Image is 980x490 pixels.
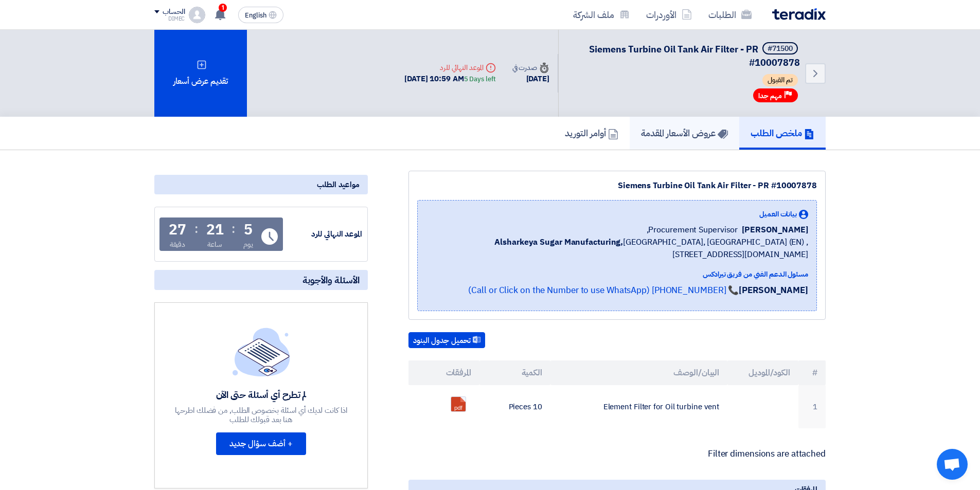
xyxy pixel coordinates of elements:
[238,7,283,23] button: English
[154,16,185,22] div: DIMEC
[630,117,739,150] a: عروض الأسعار المقدمة
[245,12,266,19] span: English
[417,179,817,192] div: Siemens Turbine Oil Tank Air Filter - PR #10007878
[759,209,797,220] span: بيانات العميل
[408,332,485,349] button: تحميل جدول البنود
[479,360,550,385] th: الكمية
[494,236,623,248] b: Alsharkeya Sugar Manufacturing,
[216,432,306,455] button: + أضف سؤال جديد
[550,360,728,385] th: البيان/الوصف
[408,360,479,385] th: المرفقات
[243,239,253,250] div: يوم
[589,42,800,69] span: Siemens Turbine Oil Tank Air Filter - PR #10007878
[762,74,798,86] span: تم القبول
[302,274,360,286] span: الأسئلة والأجوبة
[550,385,728,428] td: Element Filter for Oil turbine vent
[700,3,760,27] a: الطلبات
[219,4,227,12] span: 1
[231,220,235,238] div: :
[798,360,826,385] th: #
[189,7,205,23] img: profile_test.png
[937,449,968,480] div: Open chat
[758,91,782,101] span: مهم جدا
[244,223,253,237] div: 5
[727,360,798,385] th: الكود/الموديل
[571,42,800,69] h5: Siemens Turbine Oil Tank Air Filter - PR #10007878
[739,117,826,150] a: ملخص الطلب
[638,3,700,27] a: الأوردرات
[194,220,198,238] div: :
[285,228,362,240] div: الموعد النهائي للرد
[174,406,349,424] div: اذا كانت لديك أي اسئلة بخصوص الطلب, من فضلك اطرحها هنا بعد قبولك للطلب
[468,284,739,297] a: 📞 [PHONE_NUMBER] (Call or Click on the Number to use WhatsApp)
[404,62,495,73] div: الموعد النهائي للرد
[426,236,808,261] span: [GEOGRAPHIC_DATA], [GEOGRAPHIC_DATA] (EN) ,[STREET_ADDRESS][DOMAIN_NAME]
[426,269,808,280] div: مسئول الدعم الفني من فريق تيرادكس
[404,73,495,85] div: [DATE] 10:59 AM
[768,45,793,52] div: #71500
[554,117,630,150] a: أوامر التوريد
[512,73,549,85] div: [DATE]
[479,385,550,428] td: 10 Pieces
[170,239,186,250] div: دقيقة
[565,3,638,27] a: ملف الشركة
[751,127,814,139] h5: ملخص الطلب
[233,328,290,376] img: empty_state_list.svg
[408,449,826,459] p: Filter dimensions are attached
[154,175,368,194] div: مواعيد الطلب
[641,127,728,139] h5: عروض الأسعار المقدمة
[464,74,496,84] div: 5 Days left
[169,223,186,237] div: 27
[739,284,808,297] strong: [PERSON_NAME]
[647,224,738,236] span: Procurement Supervisor,
[772,8,826,20] img: Teradix logo
[742,224,808,236] span: [PERSON_NAME]
[154,30,247,117] div: تقديم عرض أسعار
[163,8,185,16] div: الحساب
[174,389,349,401] div: لم تطرح أي أسئلة حتى الآن
[206,223,224,237] div: 21
[512,62,549,73] div: صدرت في
[207,239,222,250] div: ساعة
[451,397,533,459] a: Filter_dimensions_are_attached_1758528292535.pdf
[798,385,826,428] td: 1
[565,127,618,139] h5: أوامر التوريد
